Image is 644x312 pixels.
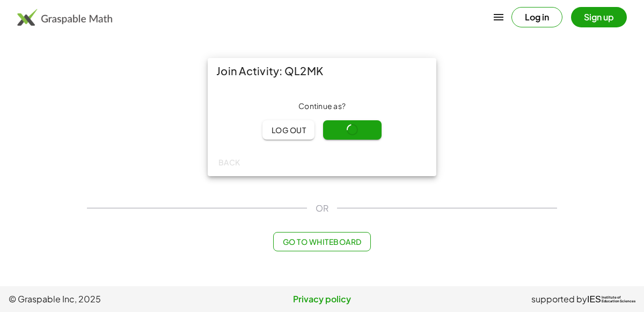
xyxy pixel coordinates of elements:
span: Log out [271,125,306,135]
span: Go to Whiteboard [282,237,361,246]
div: Continue as ? [216,101,428,112]
button: Log out [262,120,314,140]
a: Privacy policy [217,293,426,306]
button: Go to Whiteboard [273,232,370,251]
span: OR [316,202,328,215]
span: supported by [531,293,587,306]
span: IES [587,294,601,304]
button: Log in [511,7,562,27]
button: Sign up [571,7,627,27]
span: Institute of Education Sciences [602,296,635,303]
div: Join Activity: QL2MK [208,58,436,84]
a: IESInstitute ofEducation Sciences [587,293,635,306]
span: © Graspable Inc, 2025 [9,293,217,306]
